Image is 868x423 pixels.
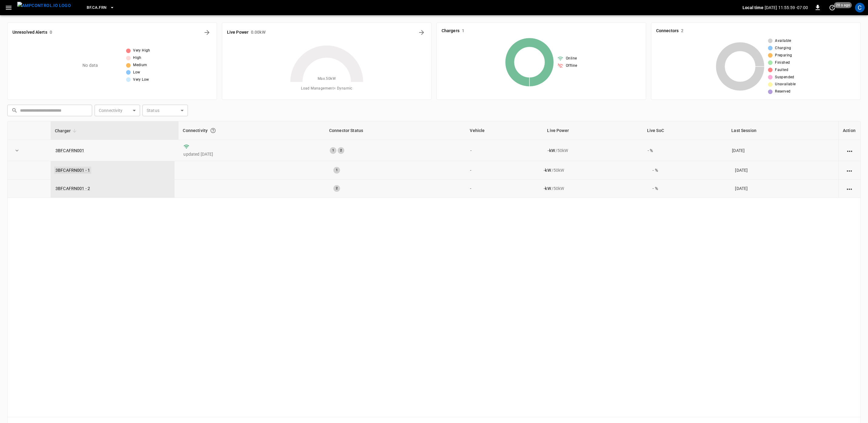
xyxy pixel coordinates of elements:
[183,125,320,136] div: Connectivity
[543,121,643,140] th: Live Power
[442,28,459,34] h6: Chargers
[12,146,22,155] button: expand row
[855,3,865,12] div: profile-icon
[643,140,727,161] td: - %
[544,185,551,191] p: - kW
[318,76,336,82] span: Max. 50 kW
[55,127,78,134] span: Charger
[548,147,638,154] div: / 50 kW
[50,29,52,36] h6: 0
[681,28,683,34] h6: 2
[838,121,860,140] th: Action
[566,63,577,69] span: Offline
[325,121,466,140] th: Connector Status
[202,28,212,37] button: All Alerts
[84,2,117,14] button: BF.CA.FRN
[544,167,643,173] div: / 50 kW
[208,125,219,136] button: Connection between the charger and our software.
[548,147,555,154] p: - kW
[730,161,838,179] td: [DATE]
[466,121,543,140] th: Vehicle
[846,185,853,191] div: action cell options
[82,62,98,69] p: No data
[251,29,265,36] h6: 0.00 kW
[55,148,85,153] a: 3BFCAFRN001
[333,167,340,174] div: 1
[775,45,791,51] span: Charging
[827,3,837,12] button: set refresh interval
[834,2,852,8] span: 20 s ago
[183,151,320,157] p: updated [DATE]
[730,179,838,198] td: [DATE]
[727,140,838,161] td: [DATE]
[133,77,149,83] span: Very Low
[544,167,551,173] p: - kW
[133,48,150,54] span: Very High
[338,147,344,154] div: 2
[462,28,464,34] h6: 1
[544,185,643,191] div: / 50 kW
[227,29,249,36] h6: Live Power
[566,56,577,62] span: Online
[466,140,543,161] td: -
[133,62,147,68] span: Medium
[743,5,763,11] p: Local time
[301,86,352,92] span: Load Management = Dynamic
[648,179,730,198] td: - %
[775,81,796,87] span: Unavailable
[12,29,47,36] h6: Unresolved Alerts
[775,60,790,66] span: Finished
[775,89,790,95] span: Reserved
[55,186,90,191] a: 3BFCAFRN001 - 2
[87,4,106,11] span: BF.CA.FRN
[846,167,853,173] div: action cell options
[17,2,71,9] img: ampcontrol.io logo
[133,69,140,76] span: Low
[465,161,539,179] td: -
[54,167,91,174] a: 3BFCAFRN001 - 1
[727,121,838,140] th: Last Session
[643,121,727,140] th: Live SoC
[656,28,679,34] h6: Connectors
[333,185,340,192] div: 2
[765,5,808,11] p: [DATE] 11:55:59 -07:00
[775,74,794,80] span: Suspended
[775,38,791,44] span: Available
[775,52,792,59] span: Preparing
[648,161,730,179] td: - %
[330,147,336,154] div: 1
[846,147,853,154] div: action cell options
[775,67,788,73] span: Faulted
[465,179,539,198] td: -
[417,28,426,37] button: Energy Overview
[133,55,142,61] span: High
